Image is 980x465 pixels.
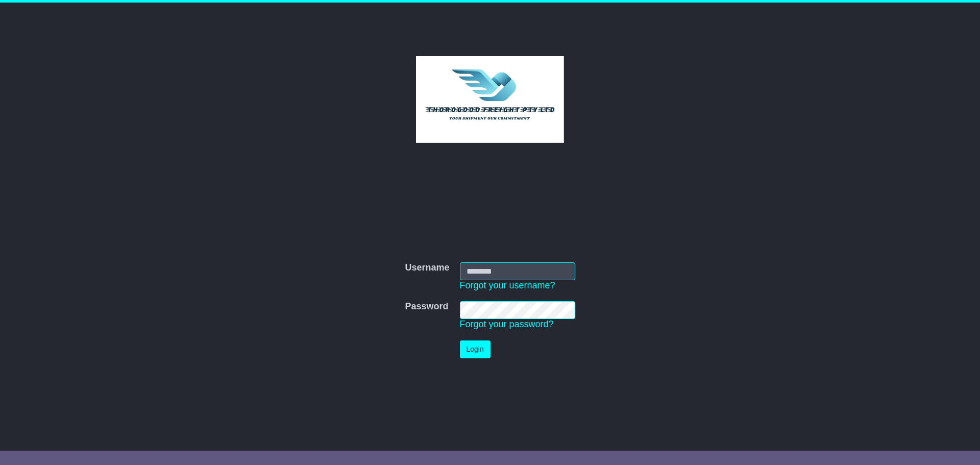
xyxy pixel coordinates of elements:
[405,262,449,274] label: Username
[416,56,565,143] img: Thorogood Freight Pty Ltd
[460,340,491,358] button: Login
[405,301,448,312] label: Password
[460,280,555,290] a: Forgot your username?
[460,319,554,329] a: Forgot your password?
